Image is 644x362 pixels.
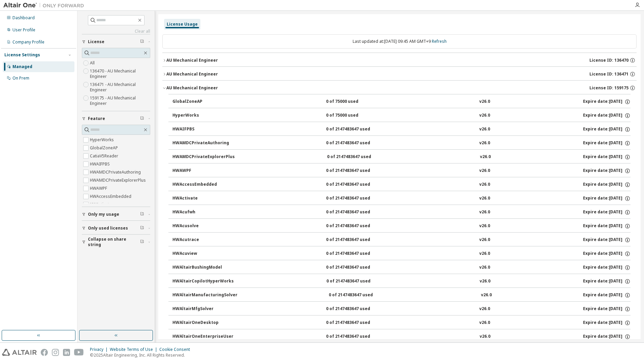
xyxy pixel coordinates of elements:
[172,274,631,289] button: HWAltairCopilotHyperWorks0 of 2147483647 usedv26.0Expire date:[DATE]
[172,246,631,261] button: HWAcuview0 of 2147483647 usedv26.0Expire date:[DATE]
[90,59,96,67] label: All
[166,71,218,77] div: AU Mechanical Engineer
[479,182,490,188] div: v26.0
[2,349,37,356] img: altair_logo.svg
[172,140,233,146] div: HWAMDCPrivateAuthoring
[172,288,631,303] button: HWAltairManufacturingSolver0 of 2147483647 usedv26.0Expire date:[DATE]
[479,140,490,146] div: v26.0
[432,38,447,44] a: Refresh
[140,225,144,231] span: Clear filter
[583,209,631,215] div: Expire date: [DATE]
[583,99,631,105] div: Expire date: [DATE]
[82,111,150,126] button: Feature
[479,126,490,132] div: v26.0
[583,237,631,243] div: Expire date: [DATE]
[480,334,490,340] div: v26.0
[583,278,631,284] div: Expire date: [DATE]
[162,53,637,68] button: AU Mechanical EngineerLicense ID: 136470
[583,195,631,202] div: Expire date: [DATE]
[140,212,144,217] span: Clear filter
[329,292,389,298] div: 0 of 2147483647 used
[172,182,233,188] div: HWAccessEmbedded
[480,278,490,284] div: v26.0
[172,136,631,151] button: HWAMDCPrivateAuthoring0 of 2147483647 usedv26.0Expire date:[DATE]
[90,168,142,176] label: HWAMDCPrivateAuthoring
[172,122,631,137] button: HWAIFPBS0 of 2147483647 usedv26.0Expire date:[DATE]
[326,320,387,326] div: 0 of 2147483647 used
[479,209,490,215] div: v26.0
[326,126,387,132] div: 0 of 2147483647 used
[583,223,631,229] div: Expire date: [DATE]
[82,235,150,249] button: Collapse on share string
[479,113,490,119] div: v26.0
[172,126,233,132] div: HWAIFPBS
[12,27,35,33] div: User Profile
[88,212,119,217] span: Only my usage
[172,154,235,160] div: HWAMDCPrivateExplorerPlus
[589,58,629,63] span: License ID: 136470
[88,237,140,247] span: Collapse on share string
[90,94,150,108] label: 159175 - AU Mechanical Engineer
[172,150,631,164] button: HWAMDCPrivateExplorerPlus0 of 2147483647 usedv26.0Expire date:[DATE]
[12,39,44,45] div: Company Profile
[172,334,233,340] div: HWAltairOneEnterpriseUser
[172,320,233,326] div: HWAltairOneDesktop
[167,22,198,27] div: License Usage
[326,195,387,202] div: 0 of 2147483647 used
[172,292,237,298] div: HWAltairManufacturingSolver
[172,205,631,220] button: HWAcufwh0 of 2147483647 usedv26.0Expire date:[DATE]
[3,2,88,9] img: Altair One
[90,352,194,358] p: © 2025 Altair Engineering, Inc. All Rights Reserved.
[12,64,32,69] div: Managed
[88,39,104,44] span: License
[172,278,234,284] div: HWAltairCopilotHyperWorks
[90,347,110,352] div: Privacy
[326,223,387,229] div: 0 of 2147483647 used
[41,349,48,356] img: facebook.svg
[166,85,218,91] div: AU Mechanical Engineer
[140,239,144,245] span: Clear filter
[479,265,490,271] div: v26.0
[90,144,119,152] label: GlobalZoneAP
[90,201,113,209] label: HWActivate
[172,260,631,275] button: HWAltairBushingModel0 of 2147483647 usedv26.0Expire date:[DATE]
[172,195,233,202] div: HWActivate
[90,160,111,168] label: HWAIFPBS
[82,29,150,34] a: Clear all
[159,347,194,352] div: Cookie Consent
[326,278,387,284] div: 0 of 2147483647 used
[326,306,387,312] div: 0 of 2147483647 used
[90,152,120,160] label: CatiaV5Reader
[63,349,70,356] img: linkedin.svg
[82,221,150,236] button: Only used licenses
[326,182,387,188] div: 0 of 2147483647 used
[583,334,631,340] div: Expire date: [DATE]
[480,154,491,160] div: v26.0
[82,34,150,49] button: License
[172,108,631,123] button: HyperWorks0 of 75000 usedv26.0Expire date:[DATE]
[172,219,631,234] button: HWAcusolve0 of 2147483647 usedv26.0Expire date:[DATE]
[481,292,492,298] div: v26.0
[12,15,35,21] div: Dashboard
[172,113,233,119] div: HyperWorks
[172,251,233,257] div: HWAcuview
[88,225,128,231] span: Only used licenses
[172,302,631,316] button: HWAltairMfgSolver0 of 2147483647 usedv26.0Expire date:[DATE]
[172,99,233,105] div: GlobalZoneAP
[4,52,40,58] div: License Settings
[172,168,233,174] div: HWAWPF
[172,329,631,344] button: HWAltairOneEnterpriseUser0 of 2147483647 usedv26.0Expire date:[DATE]
[583,306,631,312] div: Expire date: [DATE]
[172,306,233,312] div: HWAltairMfgSolver
[140,39,144,44] span: Clear filter
[479,223,490,229] div: v26.0
[326,237,387,243] div: 0 of 2147483647 used
[326,113,387,119] div: 0 of 75000 used
[90,176,147,184] label: HWAMDCPrivateExplorerPlus
[589,85,629,91] span: License ID: 159175
[90,136,115,144] label: HyperWorks
[90,81,150,94] label: 136471 - AU Mechanical Engineer
[327,154,388,160] div: 0 of 2147483647 used
[479,195,490,202] div: v26.0
[74,349,84,356] img: youtube.svg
